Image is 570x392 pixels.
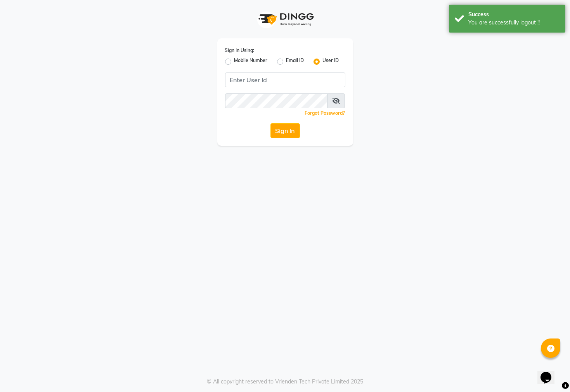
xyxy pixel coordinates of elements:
[225,93,328,108] input: Username
[468,19,560,27] div: You are successfully logout !!
[323,57,339,66] label: User ID
[537,361,562,384] iframe: chat widget
[305,110,345,116] a: Forgot Password?
[254,8,316,31] img: logo1.svg
[468,10,560,19] div: Success
[234,57,268,66] label: Mobile Number
[270,123,300,138] button: Sign In
[225,73,345,87] input: Username
[225,47,255,54] label: Sign In Using:
[286,57,304,66] label: Email ID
